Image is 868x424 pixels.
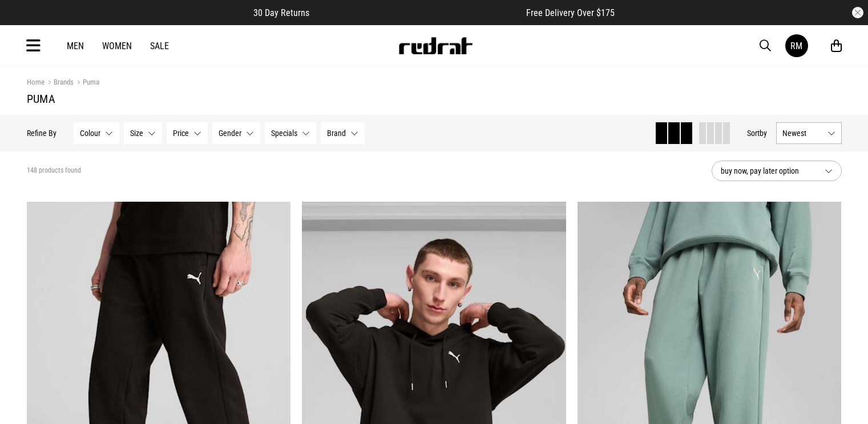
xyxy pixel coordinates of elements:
span: Brand [327,129,346,138]
a: Home [27,78,45,86]
iframe: Customer reviews powered by Trustpilot [332,7,503,18]
iframe: LiveChat chat widget [820,376,868,424]
button: buy now, pay later option [712,161,842,181]
a: Puma [74,78,99,89]
h1: Puma [27,92,842,106]
button: Specials [265,122,316,144]
button: Newest [776,122,842,144]
img: Redrat logo [398,37,473,54]
a: Sale [150,41,169,51]
button: Brand [321,122,365,144]
span: Free Delivery Over $175 [526,7,615,18]
span: by [760,129,767,138]
button: Price [167,122,208,144]
a: Men [67,41,84,51]
p: Refine By [27,129,56,138]
span: 148 products found [27,166,81,175]
button: Sortby [747,126,767,140]
span: buy now, pay later option [721,164,815,178]
span: Colour [80,129,100,138]
button: Gender [212,122,260,144]
span: Gender [219,129,241,138]
span: 30 Day Returns [253,7,309,18]
span: Newest [782,129,823,138]
span: Specials [271,129,297,138]
div: RM [790,41,802,51]
button: Colour [74,122,119,144]
a: Women [102,41,132,51]
span: Size [130,129,143,138]
a: Brands [45,78,74,89]
span: Price [173,129,189,138]
button: Size [124,122,162,144]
